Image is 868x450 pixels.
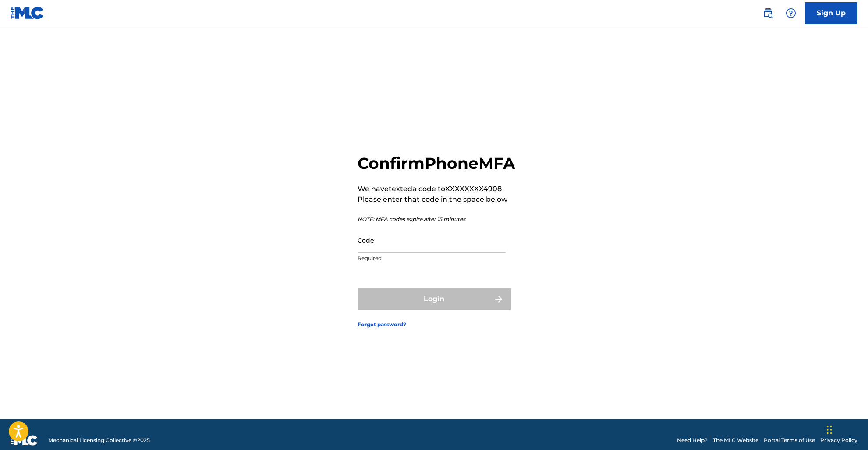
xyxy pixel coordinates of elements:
h2: Confirm Phone MFA [358,154,515,173]
div: Help [782,4,800,22]
a: Public Search [759,4,777,22]
p: Required [358,254,506,262]
p: NOTE: MFA codes expire after 15 minutes [358,215,515,223]
a: The MLC Website [713,436,758,444]
img: MLC Logo [11,7,44,19]
a: Need Help? [677,436,708,444]
img: search [763,8,773,18]
iframe: Chat Widget [824,408,868,450]
a: Sign Up [805,2,857,24]
span: Mechanical Licensing Collective © 2025 [48,436,150,444]
a: Privacy Policy [820,436,857,444]
a: Forgot password? [358,321,406,329]
div: Drag [827,417,832,443]
a: Portal Terms of Use [764,436,815,444]
p: Please enter that code in the space below [358,194,515,205]
img: logo [11,435,38,446]
p: We have texted a code to XXXXXXXX4908 [358,184,515,194]
img: help [786,8,796,18]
